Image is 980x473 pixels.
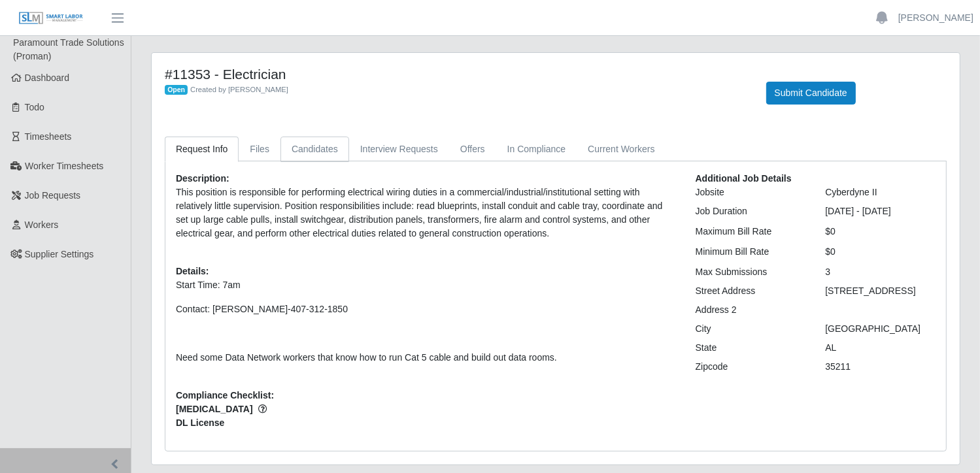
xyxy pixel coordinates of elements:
h4: #11353 - Electrician [165,66,747,82]
b: Additional Job Details [696,173,792,184]
div: City [686,322,816,336]
a: Files [239,137,280,162]
a: In Compliance [496,137,577,162]
a: Interview Requests [349,137,449,162]
button: Submit Candidate [766,82,856,105]
span: Worker Timesheets [25,161,103,171]
span: Paramount Trade Solutions (Proman) [13,37,124,61]
div: $0 [815,225,945,238]
span: Supplier Settings [25,249,94,259]
span: Timesheets [25,131,72,142]
a: Current Workers [577,137,666,162]
div: Max Submissions [686,265,816,279]
span: Todo [25,102,44,112]
a: Request Info [165,137,239,162]
div: Zipcode [686,360,816,374]
span: Job Requests [25,190,81,201]
div: [GEOGRAPHIC_DATA] [815,322,945,336]
span: DL License [176,416,676,430]
span: Open [165,85,188,95]
p: This position is responsible for performing electrical wiring duties in a commercial/industrial/i... [176,186,676,240]
a: Candidates [280,137,349,162]
span: [MEDICAL_DATA] [176,402,676,416]
p: Need some Data Network workers that know how to run Cat 5 cable and build out data rooms. [176,351,676,365]
span: Created by [PERSON_NAME] [190,86,288,93]
div: [DATE] - [DATE] [815,204,945,218]
div: Minimum Bill Rate [686,245,816,259]
div: Jobsite [686,186,816,199]
div: AL [815,341,945,355]
div: Maximum Bill Rate [686,225,816,238]
span: Dashboard [25,73,70,83]
div: 35211 [815,360,945,374]
div: State [686,341,816,355]
div: Address 2 [686,303,816,317]
span: Workers [25,220,59,230]
b: Details: [176,266,209,276]
b: Description: [176,173,229,184]
a: Offers [449,137,496,162]
div: Street Address [686,284,816,298]
img: SLM Logo [18,11,84,25]
b: Compliance Checklist: [176,390,274,400]
a: [PERSON_NAME] [898,11,973,25]
div: Cyberdyne II [815,186,945,199]
p: Contact: [PERSON_NAME]-407-312-1850 [176,302,676,316]
div: Job Duration [686,204,816,218]
div: $0 [815,245,945,259]
div: 3 [815,265,945,279]
p: Start Time: 7am [176,278,676,292]
div: [STREET_ADDRESS] [815,284,945,298]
